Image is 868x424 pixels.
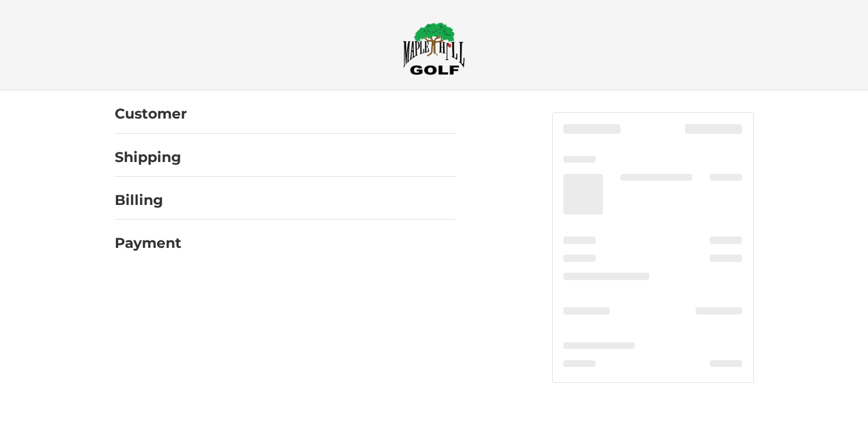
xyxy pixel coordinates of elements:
[115,191,181,209] h2: Billing
[403,22,465,75] img: Maple Hill Golf
[115,105,187,123] h2: Customer
[115,234,181,252] h2: Payment
[115,148,181,166] h2: Shipping
[11,375,134,413] iframe: Gorgias live chat messenger
[775,394,868,424] iframe: Google Customer Reviews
